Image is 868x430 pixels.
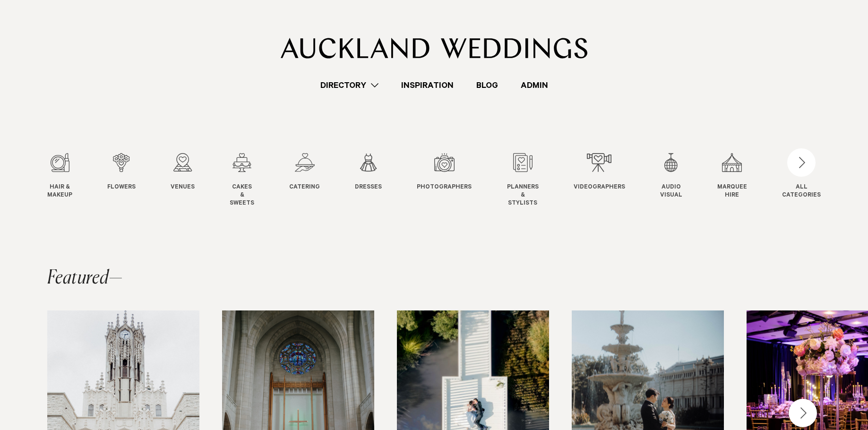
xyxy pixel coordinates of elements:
[47,153,72,200] a: Hair & Makeup
[47,153,91,207] swiper-slide: 1 / 12
[417,153,472,192] a: Photographers
[107,153,155,207] swiper-slide: 2 / 12
[171,153,214,207] swiper-slide: 3 / 12
[509,79,559,92] a: Admin
[355,153,382,192] a: Dresses
[230,153,254,207] a: Cakes & Sweets
[574,153,644,207] swiper-slide: 9 / 12
[717,153,766,207] swiper-slide: 11 / 12
[289,153,320,192] a: Catering
[289,153,339,207] swiper-slide: 5 / 12
[390,79,465,92] a: Inspiration
[660,153,701,207] swiper-slide: 10 / 12
[47,184,72,200] span: Hair & Makeup
[289,184,320,192] span: Catering
[507,153,539,207] a: Planners & Stylists
[574,184,625,192] span: Videographers
[355,184,382,192] span: Dresses
[660,153,682,200] a: Audio Visual
[47,269,123,288] h2: Featured
[782,153,821,198] button: ALLCATEGORIES
[782,184,821,200] div: ALL CATEGORIES
[465,79,509,92] a: Blog
[507,184,539,207] span: Planners & Stylists
[107,153,136,192] a: Flowers
[717,184,747,200] span: Marquee Hire
[717,153,747,200] a: Marquee Hire
[417,184,472,192] span: Photographers
[417,153,490,207] swiper-slide: 7 / 12
[230,153,273,207] swiper-slide: 4 / 12
[171,153,195,192] a: Venues
[507,153,558,207] swiper-slide: 8 / 12
[171,184,195,192] span: Venues
[660,184,682,200] span: Audio Visual
[230,184,254,207] span: Cakes & Sweets
[281,38,587,59] img: Auckland Weddings Logo
[355,153,401,207] swiper-slide: 6 / 12
[309,79,390,92] a: Directory
[574,153,625,192] a: Videographers
[107,184,136,192] span: Flowers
